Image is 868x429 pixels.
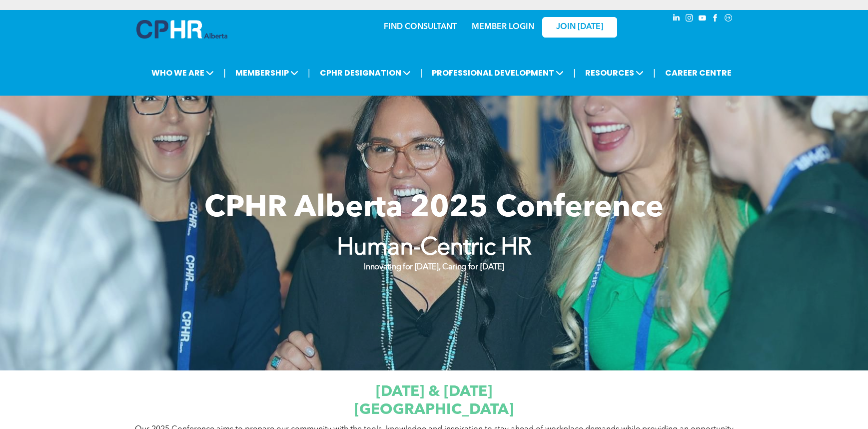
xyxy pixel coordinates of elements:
[582,64,647,82] span: RESOURCES
[376,384,492,399] span: [DATE] & [DATE]
[710,13,721,26] a: facebook
[429,64,567,82] span: PROFESSIONAL DEVELOPMENT
[542,17,617,38] a: JOIN [DATE]
[671,13,682,26] a: linkedin
[308,63,310,83] li: |
[384,23,457,31] a: FIND CONSULTANT
[148,64,217,82] span: WHO WE ARE
[420,63,423,83] li: |
[204,194,664,224] span: CPHR Alberta 2025 Conference
[317,64,414,82] span: CPHR DESIGNATION
[684,13,695,26] a: instagram
[136,20,227,39] img: A blue and white logo for cp alberta
[573,63,576,83] li: |
[472,23,534,31] a: MEMBER LOGIN
[723,13,734,26] a: Social network
[364,263,504,271] strong: Innovating for [DATE], Caring for [DATE]
[223,63,226,83] li: |
[697,13,708,26] a: youtube
[337,236,532,260] strong: Human-Centric HR
[556,23,603,32] span: JOIN [DATE]
[232,64,301,82] span: MEMBERSHIP
[653,63,656,83] li: |
[354,402,514,417] span: [GEOGRAPHIC_DATA]
[662,64,735,82] a: CAREER CENTRE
